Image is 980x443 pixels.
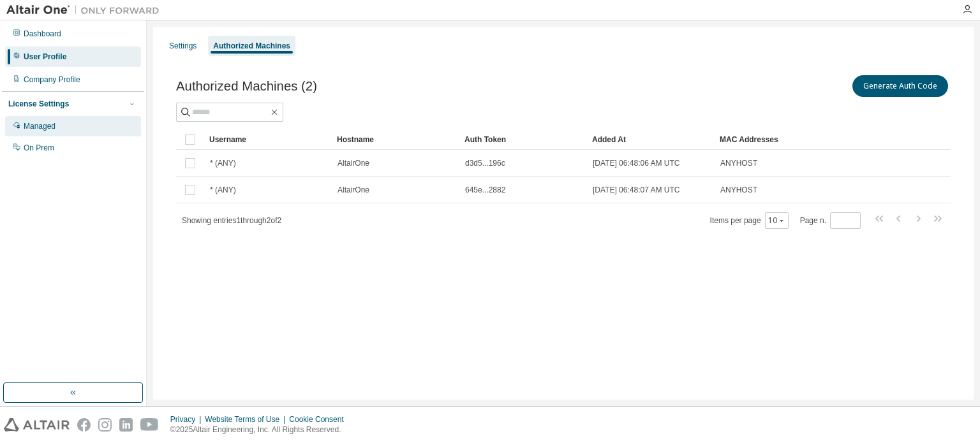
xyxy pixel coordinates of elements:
[338,185,369,195] span: AltairOne
[98,418,112,432] img: instagram.svg
[720,129,817,150] div: MAC Addresses
[119,418,133,432] img: linkedin.svg
[140,418,159,432] img: youtube.svg
[205,414,289,425] div: Website Terms of Use
[210,158,236,168] span: * (ANY)
[213,41,290,51] div: Authorized Machines
[209,129,327,150] div: Username
[852,75,948,97] button: Generate Auth Code
[182,216,281,225] span: Showing entries 1 through 2 of 2
[593,185,680,195] span: [DATE] 06:48:07 AM UTC
[4,418,70,432] img: altair_logo.svg
[24,29,61,39] div: Dashboard
[800,212,861,229] span: Page n.
[720,158,757,168] span: ANYHOST
[6,4,166,17] img: Altair One
[24,121,56,131] div: Managed
[464,129,582,150] div: Auth Token
[465,185,505,195] span: 645e...2882
[210,185,236,195] span: * (ANY)
[768,215,785,226] button: 10
[170,425,352,435] p: © 2025 Altair Engineering, Inc. All Rights Reserved.
[592,129,709,150] div: Added At
[77,418,91,432] img: facebook.svg
[465,158,505,168] span: d3d5...196c
[720,185,757,195] span: ANYHOST
[8,99,69,109] div: License Settings
[24,143,54,153] div: On Prem
[170,414,205,425] div: Privacy
[24,52,66,62] div: User Profile
[176,79,317,94] span: Authorized Machines (2)
[289,414,351,425] div: Cookie Consent
[337,129,454,150] div: Hostname
[24,75,80,85] div: Company Profile
[169,41,197,51] div: Settings
[593,158,680,168] span: [DATE] 06:48:06 AM UTC
[710,212,789,229] span: Items per page
[338,158,369,168] span: AltairOne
